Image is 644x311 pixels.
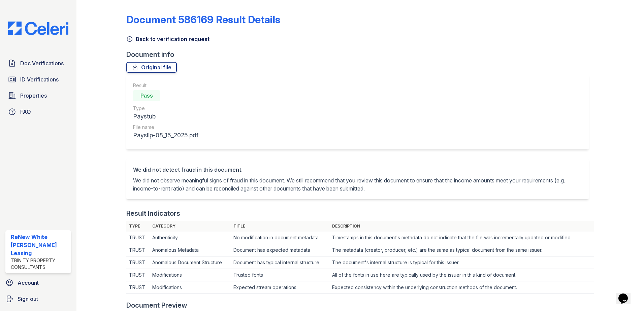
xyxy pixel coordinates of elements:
td: TRUST [126,244,150,256]
td: Expected stream operations [231,281,329,294]
div: Type [133,105,198,112]
td: The metadata (creator, producer, etc.) are the same as typical document from the same issuer. [329,244,594,256]
td: Authenticity [150,232,231,244]
a: Account [3,276,74,289]
td: Modifications [150,281,231,294]
th: Category [150,221,231,232]
a: Sign out [3,292,74,306]
td: TRUST [126,256,150,269]
div: Result [133,82,198,89]
span: Account [18,279,39,287]
div: Payslip-08_15_2025.pdf [133,131,198,140]
a: Back to verification request [126,35,210,43]
td: Timestamps in this document's metadata do not indicate that the file was incrementally updated or... [329,232,594,244]
a: Doc Verifications [5,57,71,70]
div: File name [133,124,198,131]
a: Properties [5,89,71,102]
th: Type [126,221,150,232]
div: Trinity Property Consultants [11,257,68,271]
div: Result Indicators [126,209,180,218]
td: Trusted fonts [231,269,329,281]
td: Document has typical internal structure [231,256,329,269]
iframe: chat widget [616,284,637,304]
img: CE_Logo_Blue-a8612792a0a2168367f1c8372b55b34899dd931a85d93a1a3d3e32e68fde9ad4.png [3,22,74,35]
a: ID Verifications [5,73,71,86]
div: ReNew White [PERSON_NAME] Leasing [11,233,68,257]
th: Description [329,221,594,232]
td: Document has expected metadata [231,244,329,256]
span: Doc Verifications [20,59,64,67]
td: TRUST [126,232,150,244]
td: TRUST [126,281,150,294]
span: Properties [20,92,47,100]
p: We did not observe meaningful signs of fraud in this document. We still recommend that you review... [133,176,582,193]
td: Anomalous Metadata [150,244,231,256]
span: Sign out [18,295,38,303]
td: The document's internal structure is typical for this issuer. [329,256,594,269]
td: All of the fonts in use here are typically used by the issuer in this kind of document. [329,269,594,281]
a: Document 586169 Result Details [126,13,280,26]
th: Title [231,221,329,232]
div: Document info [126,50,594,59]
td: No modification in document metadata [231,232,329,244]
div: Document Preview [126,301,187,310]
div: Pass [133,90,160,101]
a: Original file [126,62,177,73]
span: FAQ [20,108,31,116]
td: Modifications [150,269,231,281]
td: TRUST [126,269,150,281]
td: Anomalous Document Structure [150,256,231,269]
td: Expected consistency within the underlying construction methods of the document. [329,281,594,294]
span: ID Verifications [20,75,59,83]
div: We did not detect fraud in this document. [133,166,582,174]
a: FAQ [5,105,71,118]
div: Paystub [133,112,198,121]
